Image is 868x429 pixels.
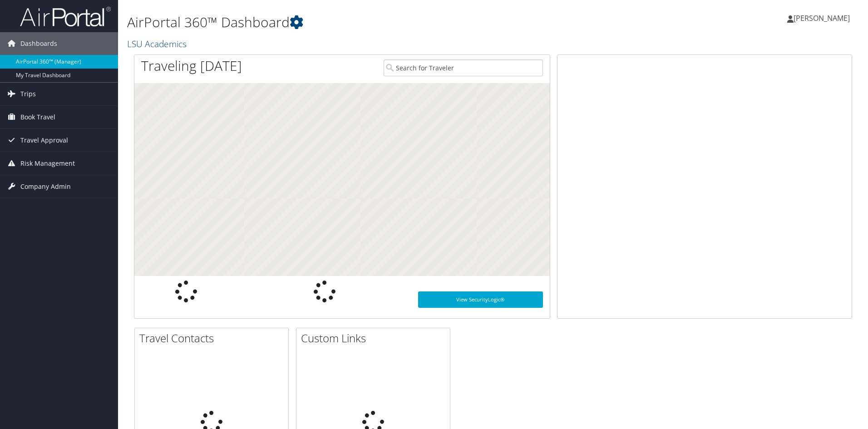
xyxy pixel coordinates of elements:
[20,6,111,27] img: airportal-logo.png
[20,129,68,152] span: Travel Approval
[787,5,859,32] a: [PERSON_NAME]
[301,330,450,346] h2: Custom Links
[20,175,71,198] span: Company Admin
[141,56,242,75] h1: Traveling [DATE]
[20,32,57,55] span: Dashboards
[20,83,36,105] span: Trips
[127,38,189,50] a: LSU Academics
[127,13,615,32] h1: AirPortal 360™ Dashboard
[20,106,55,128] span: Book Travel
[139,330,288,346] h2: Travel Contacts
[384,59,543,76] input: Search for Traveler
[794,13,850,23] span: [PERSON_NAME]
[20,152,75,175] span: Risk Management
[418,291,543,308] a: View SecurityLogic®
